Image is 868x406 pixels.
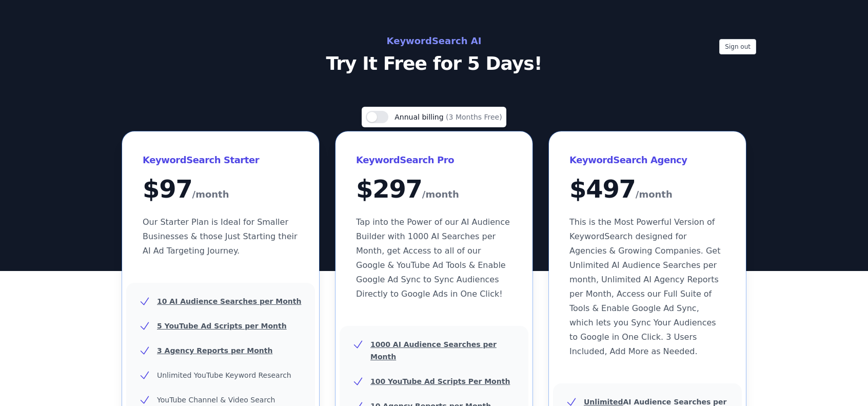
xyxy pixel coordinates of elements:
[370,340,497,361] u: 1000 AI Audience Searches per Month
[204,53,664,74] p: Try It Free for 5 Days!
[370,377,510,385] u: 100 YouTube Ad Scripts Per Month
[143,177,299,203] div: $ 97
[636,186,673,203] span: /month
[157,396,275,404] span: YouTube Channel & Video Search
[192,186,229,203] span: /month
[157,371,291,379] span: Unlimited YouTube Keyword Research
[356,177,512,203] div: $ 297
[157,297,301,305] u: 10 AI Audience Searches per Month
[719,39,756,54] button: Sign out
[446,113,502,121] span: (3 Months Free)
[143,152,299,168] h3: KeywordSearch Starter
[356,152,512,168] h3: KeywordSearch Pro
[356,217,510,299] span: Tap into the Power of our AI Audience Builder with 1000 AI Searches per Month, get Access to all ...
[204,33,664,49] h2: KeywordSearch AI
[422,186,459,203] span: /month
[394,113,446,121] span: Annual billing
[569,217,720,356] span: This is the Most Powerful Version of KeywordSearch designed for Agencies & Growing Companies. Get...
[157,322,287,330] u: 5 YouTube Ad Scripts per Month
[569,177,725,203] div: $ 497
[584,398,623,406] u: Unlimited
[569,152,725,168] h3: KeywordSearch Agency
[157,346,272,355] u: 3 Agency Reports per Month
[143,217,298,256] span: Our Starter Plan is Ideal for Smaller Businesses & those Just Starting their AI Ad Targeting Jour...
